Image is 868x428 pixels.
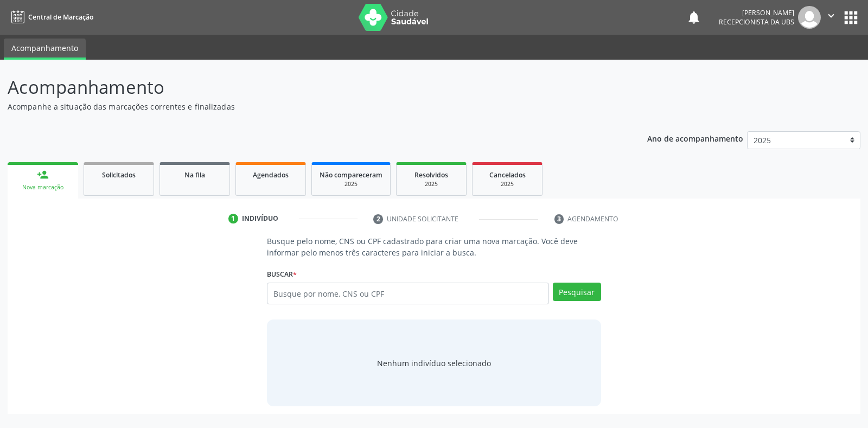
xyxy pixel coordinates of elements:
[4,39,86,60] a: Acompanhamento
[267,235,601,258] p: Busque pelo nome, CNS ou CPF cadastrado para criar uma nova marcação. Você deve informar pelo men...
[37,169,49,181] div: person_add
[15,183,71,191] div: Nova marcação
[253,170,289,180] span: Agendados
[8,8,93,26] a: Central de Marcação
[267,283,548,304] input: Busque por nome, CNS ou CPF
[377,357,491,369] div: Nenhum indivíduo selecionado
[320,170,382,180] span: Não compareceram
[184,170,205,180] span: Na fila
[719,17,794,27] span: Recepcionista da UBS
[480,180,534,188] div: 2025
[553,283,601,301] button: Pesquisar
[686,10,701,25] button: notifications
[798,6,821,29] img: img
[242,214,278,223] div: Indivíduo
[267,266,297,283] label: Buscar
[8,74,604,101] p: Acompanhamento
[404,180,458,188] div: 2025
[647,131,743,145] p: Ano de acompanhamento
[841,8,860,27] button: apps
[489,170,526,180] span: Cancelados
[102,170,136,180] span: Solicitados
[821,6,841,29] button: 
[228,214,238,223] div: 1
[719,8,794,17] div: [PERSON_NAME]
[825,10,837,22] i: 
[320,180,382,188] div: 2025
[8,101,604,112] p: Acompanhe a situação das marcações correntes e finalizadas
[414,170,448,180] span: Resolvidos
[28,12,93,22] span: Central de Marcação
